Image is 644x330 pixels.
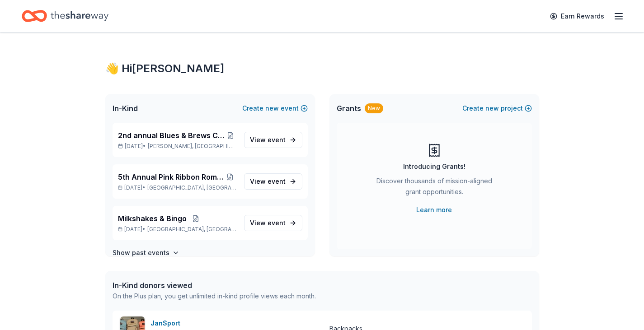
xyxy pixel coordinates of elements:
div: New [365,103,383,113]
div: Discover thousands of mission-aligned grant opportunities. [373,176,496,201]
span: new [265,103,279,114]
div: In-Kind donors viewed [113,280,316,291]
span: [GEOGRAPHIC_DATA], [GEOGRAPHIC_DATA] [147,226,236,233]
p: [DATE] • [118,226,237,233]
span: In-Kind [113,103,138,114]
span: new [485,103,499,114]
a: View event [244,173,302,190]
button: Createnewproject [462,103,532,114]
a: View event [244,132,302,148]
span: [PERSON_NAME], [GEOGRAPHIC_DATA] [148,143,236,150]
span: Grants [337,103,361,114]
span: View [250,218,286,228]
span: View [250,135,286,145]
div: 👋 Hi [PERSON_NAME] [105,61,539,76]
span: Milkshakes & Bingo [118,213,187,224]
p: [DATE] • [118,184,237,191]
span: event [268,136,286,144]
div: JanSport [150,318,184,329]
span: event [268,219,286,227]
h4: Show past events [113,247,169,258]
a: View event [244,215,302,231]
button: Createnewevent [242,103,308,114]
span: 2nd annual Blues & Brews Charity Crab Feast [118,130,225,141]
span: event [268,177,286,185]
a: Learn more [416,205,452,215]
a: Home [22,5,108,27]
span: [GEOGRAPHIC_DATA], [GEOGRAPHIC_DATA] [147,184,236,191]
span: View [250,176,286,187]
div: On the Plus plan, you get unlimited in-kind profile views each month. [113,291,316,302]
div: Introducing Grants! [403,161,465,172]
button: Show past events [113,247,179,258]
span: 5th Annual Pink Ribbon Romp Virtual 5K [118,172,223,182]
a: Earn Rewards [545,8,610,24]
p: [DATE] • [118,143,237,150]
